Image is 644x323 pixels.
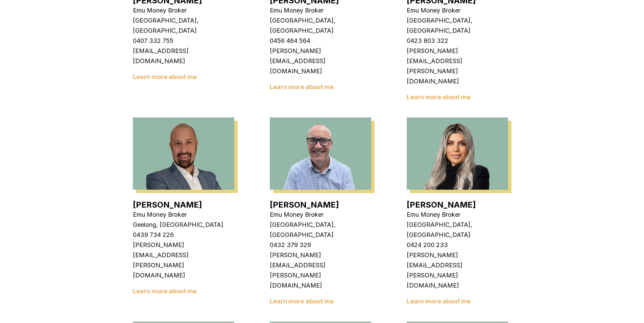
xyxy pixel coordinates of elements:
[133,220,234,230] p: Geelong, [GEOGRAPHIC_DATA]
[133,210,234,220] p: Emu Money Broker
[133,73,197,80] a: Learn more about me
[270,36,371,46] p: 0456 464 564
[270,5,371,16] p: Emu Money Broker
[407,93,471,101] a: Learn more about me
[133,230,234,240] p: 0439 734 226
[270,16,371,36] p: [GEOGRAPHIC_DATA], [GEOGRAPHIC_DATA]
[407,36,508,46] p: 0423 803 322
[133,117,234,190] img: Brad Hearns
[270,83,334,90] a: Learn more about me
[133,240,234,280] p: [PERSON_NAME][EMAIL_ADDRESS][PERSON_NAME][DOMAIN_NAME]
[270,46,371,76] p: [PERSON_NAME][EMAIL_ADDRESS][DOMAIN_NAME]
[407,210,508,220] p: Emu Money Broker
[133,46,234,66] p: [EMAIL_ADDRESS][DOMAIN_NAME]
[407,220,508,240] p: [GEOGRAPHIC_DATA], [GEOGRAPHIC_DATA]
[133,288,197,295] a: Learn more about me
[407,5,508,16] p: Emu Money Broker
[407,250,508,291] p: [PERSON_NAME][EMAIL_ADDRESS][PERSON_NAME][DOMAIN_NAME]
[270,200,339,210] a: [PERSON_NAME]
[133,5,234,16] p: Emu Money Broker
[133,200,202,210] a: [PERSON_NAME]
[407,200,476,210] a: [PERSON_NAME]
[407,117,508,190] img: Evette Abdo
[407,298,471,305] a: Learn more about me
[133,16,234,36] p: [GEOGRAPHIC_DATA], [GEOGRAPHIC_DATA]
[133,36,234,46] p: 0407 332 755
[407,46,508,86] p: [PERSON_NAME][EMAIL_ADDRESS][PERSON_NAME][DOMAIN_NAME]
[270,240,371,250] p: 0432 379 329
[270,250,371,291] p: [PERSON_NAME][EMAIL_ADDRESS][PERSON_NAME][DOMAIN_NAME]
[270,117,371,190] img: Adam Howell
[270,210,371,220] p: Emu Money Broker
[407,16,508,36] p: [GEOGRAPHIC_DATA], [GEOGRAPHIC_DATA]
[270,298,334,305] a: Learn more about me
[270,220,371,240] p: [GEOGRAPHIC_DATA], [GEOGRAPHIC_DATA]
[407,240,508,250] p: 0424 200 233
